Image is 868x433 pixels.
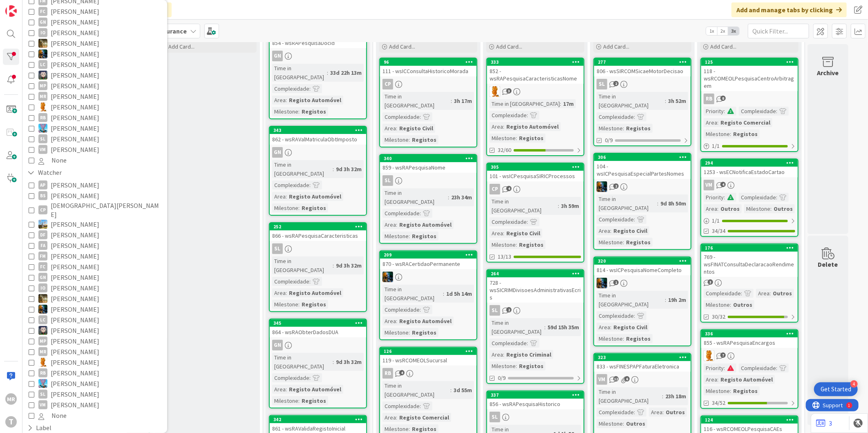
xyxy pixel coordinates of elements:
[327,68,328,77] span: :
[287,96,343,105] div: Registo Automóvel
[38,181,47,190] div: AP
[597,238,623,247] div: Milestone
[300,203,328,212] div: Registos
[705,245,798,251] div: 176
[383,175,393,186] div: SL
[701,167,798,177] div: 1253 - wsECNotificaEstadoCartao
[17,1,37,11] span: Support
[379,154,477,244] a: 340859 - wsRAPesquisaNomeSLTime in [GEOGRAPHIC_DATA]:23h 34mComplexidade:Area:Registo AutomóvelMi...
[634,112,635,121] span: :
[29,123,161,134] button: SF [PERSON_NAME]
[51,6,99,17] span: [PERSON_NAME]
[624,124,653,133] div: Registos
[658,199,688,208] div: 9d 8h 50m
[718,118,772,127] div: Registo Comercial
[701,58,798,91] div: 125118 - wsRCOMEOLPesquisaCentroArbitragem
[776,107,777,116] span: :
[559,201,581,210] div: 3h 59m
[598,59,691,65] div: 277
[383,112,420,121] div: Complexidade
[272,84,309,93] div: Complexidade
[396,220,397,229] span: :
[448,193,449,202] span: :
[38,220,47,229] img: DG
[558,201,559,210] span: :
[486,58,584,156] a: 333852 - wsRAPesquisaCaracteristicasNomeRLTime in [GEOGRAPHIC_DATA]:17mComplexidade:Area:Registo ...
[380,272,477,282] div: JC
[383,220,396,229] div: Area
[38,92,47,101] div: MR
[272,160,333,178] div: Time in [GEOGRAPHIC_DATA]
[38,252,47,261] div: FM
[527,111,528,120] span: :
[270,127,366,134] div: 343
[383,135,409,144] div: Milestone
[270,134,366,145] div: 862 - wsRAValMatriculaObtImposto
[334,165,364,174] div: 9d 3h 32m
[770,204,772,213] span: :
[38,230,47,239] div: DF
[504,122,561,131] div: Registo Automóvel
[383,188,448,206] div: Time in [GEOGRAPHIC_DATA]
[29,102,161,112] button: RL [PERSON_NAME]
[487,58,584,84] div: 333852 - wsRAPesquisaCaracteristicasNome
[498,252,511,261] span: 13/13
[269,126,367,216] a: 343862 - wsRAValMatriculaObtImpostoGNTime in [GEOGRAPHIC_DATA]:9d 3h 32mComplexidade:Area:Registo...
[605,136,613,145] span: 0/9
[29,80,161,91] button: MP [PERSON_NAME]
[487,66,584,84] div: 852 - wsRAPesquisaCaracteristicasNome
[594,257,691,275] div: 320814 - wsICPesquisaNomeCompleto
[704,180,714,190] div: VM
[38,191,47,200] div: BS
[490,197,558,215] div: Time in [GEOGRAPHIC_DATA]
[704,94,714,104] div: RB
[717,204,718,213] span: :
[701,141,798,151] div: 1/1
[396,124,397,133] span: :
[38,103,47,112] img: RL
[300,107,328,116] div: Registos
[597,181,607,192] img: JC
[380,79,477,89] div: CP
[51,201,161,219] span: [DEMOGRAPHIC_DATA][PERSON_NAME]
[29,230,161,240] button: DF [PERSON_NAME]
[29,49,161,59] button: JC [PERSON_NAME]
[51,251,99,261] span: [PERSON_NAME]
[5,5,17,17] img: Visit kanbanzone.com
[409,135,410,144] span: :
[490,229,503,238] div: Area
[29,190,161,201] button: BS [PERSON_NAME]
[29,144,161,155] button: VM [PERSON_NAME]
[611,226,649,235] div: Registo Civil
[38,205,47,214] div: CP
[776,193,777,202] span: :
[594,58,691,76] div: 277806 - wsSIRCOMSicaeMotorDecisao
[380,162,477,173] div: 859 - wsRAPesquisaNome
[705,160,798,166] div: 294
[594,161,691,179] div: 104 - wsICPesquisaEspecialPartesNomes
[724,107,725,116] span: :
[328,68,364,77] div: 33d 22h 13m
[720,182,726,187] span: 4
[51,102,99,112] span: [PERSON_NAME]
[487,270,584,277] div: 264
[665,96,666,105] span: :
[594,154,691,179] div: 306104 - wsICPesquisaEspecialPartesNomes
[298,203,300,212] span: :
[491,271,584,277] div: 264
[409,232,410,241] span: :
[597,124,623,133] div: Milestone
[487,58,584,66] div: 333
[51,180,99,190] span: [PERSON_NAME]
[594,58,691,66] div: 277
[704,129,730,138] div: Milestone
[730,129,731,138] span: :
[748,24,809,38] input: Quick Filter...
[298,107,300,116] span: :
[272,147,283,158] div: GN
[380,58,477,76] div: 96111 - wsICConsultaHistoricoMorada
[287,192,343,201] div: Registo Automóvel
[51,261,99,272] span: [PERSON_NAME]
[666,96,688,105] div: 3h 52m
[490,240,516,249] div: Milestone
